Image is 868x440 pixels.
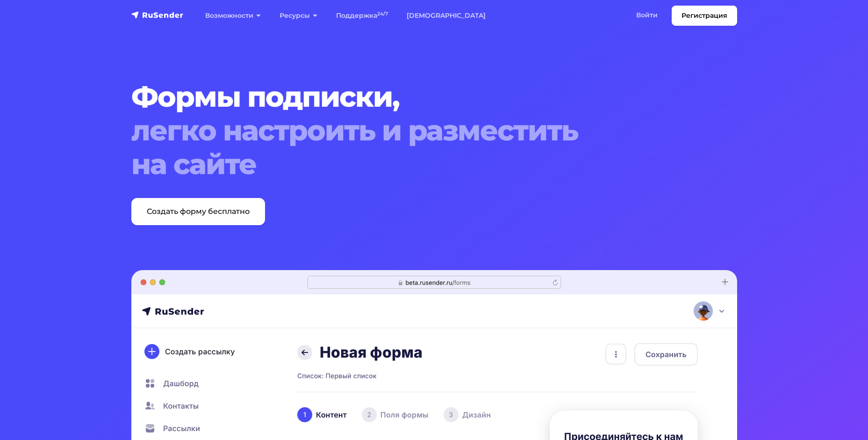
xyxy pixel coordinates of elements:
[377,11,388,17] sup: 24/7
[131,80,686,181] h1: Формы подписки,
[131,198,265,225] a: Создать форму бесплатно
[627,6,667,25] a: Войти
[327,6,397,25] a: Поддержка24/7
[196,6,270,25] a: Возможности
[131,10,184,20] img: RuSender
[672,6,737,26] a: Регистрация
[270,6,327,25] a: Ресурсы
[131,114,686,181] span: легко настроить и разместить на сайте
[397,6,495,25] a: [DEMOGRAPHIC_DATA]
